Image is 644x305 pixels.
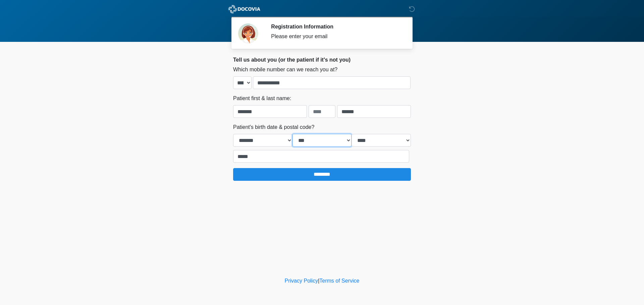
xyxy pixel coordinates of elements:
label: Patient's birth date & postal code? [233,123,314,131]
label: Which mobile number can we reach you at? [233,66,337,74]
h2: Tell us about you (or the patient if it's not you) [233,57,411,63]
div: Please enter your email [271,32,401,41]
h2: Registration Information [271,23,401,30]
img: Agent Avatar [238,23,258,44]
a: Terms of Service [319,278,359,284]
img: ABC Med Spa- GFEase Logo [226,5,262,13]
a: | [318,278,319,284]
label: Patient first & last name: [233,94,291,102]
a: Privacy Policy [285,278,318,284]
